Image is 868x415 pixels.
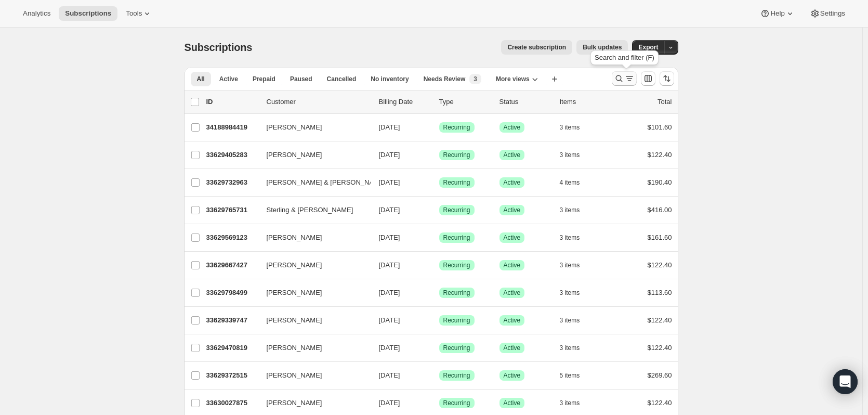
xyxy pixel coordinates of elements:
[379,206,400,214] span: [DATE]
[632,40,664,55] button: Export
[504,344,521,352] span: Active
[439,97,491,107] div: Type
[379,151,400,159] span: [DATE]
[546,72,563,86] button: Create new view
[260,395,364,411] button: [PERSON_NAME]
[253,75,275,83] span: Prepaid
[120,6,159,21] button: Tools
[206,177,258,188] p: 33629732963
[206,122,258,133] p: 34188984419
[267,315,322,326] span: [PERSON_NAME]
[490,72,544,86] button: More views
[267,205,353,215] span: Sterling & [PERSON_NAME]
[560,289,580,297] span: 3 items
[612,71,637,86] button: Search and filter results
[379,178,400,186] span: [DATE]
[379,399,400,407] span: [DATE]
[379,234,400,241] span: [DATE]
[504,206,521,214] span: Active
[504,234,521,242] span: Active
[641,71,655,86] button: Customize table column order and visibility
[501,40,572,55] button: Create subscription
[23,9,50,18] span: Analytics
[65,9,111,18] span: Subscriptions
[206,396,672,410] div: 33630027875[PERSON_NAME][DATE]SuccessRecurringSuccessActive3 items$122.40
[371,75,409,83] span: No inventory
[267,343,322,353] span: [PERSON_NAME]
[379,371,400,379] span: [DATE]
[379,289,400,296] span: [DATE]
[219,75,238,83] span: Active
[443,261,470,269] span: Recurring
[507,43,566,51] span: Create subscription
[648,261,672,269] span: $122.40
[504,289,521,297] span: Active
[648,371,672,379] span: $269.60
[260,367,364,384] button: [PERSON_NAME]
[267,122,322,133] span: [PERSON_NAME]
[206,230,672,245] div: 33629569123[PERSON_NAME][DATE]SuccessRecurringSuccessActive3 items$161.60
[379,344,400,352] span: [DATE]
[560,148,591,162] button: 3 items
[267,398,322,408] span: [PERSON_NAME]
[206,368,672,383] div: 33629372515[PERSON_NAME][DATE]SuccessRecurringSuccessActive5 items$269.60
[648,178,672,186] span: $190.40
[267,288,322,298] span: [PERSON_NAME]
[499,97,551,107] p: Status
[260,119,364,136] button: [PERSON_NAME]
[560,316,580,325] span: 3 items
[443,371,470,380] span: Recurring
[504,261,521,269] span: Active
[648,123,672,131] span: $101.60
[660,71,674,86] button: Sort the results
[648,344,672,352] span: $122.40
[206,175,672,190] div: 33629732963[PERSON_NAME] & [PERSON_NAME][DATE]SuccessRecurringSuccessActive4 items$190.40
[260,174,364,191] button: [PERSON_NAME] & [PERSON_NAME]
[267,232,322,243] span: [PERSON_NAME]
[560,97,612,107] div: Items
[443,399,470,407] span: Recurring
[379,97,431,107] p: Billing Date
[504,316,521,325] span: Active
[770,9,784,18] span: Help
[206,120,672,135] div: 34188984419[PERSON_NAME][DATE]SuccessRecurringSuccessActive3 items$101.60
[560,371,580,380] span: 5 items
[206,97,672,107] div: IDCustomerBilling DateTypeStatusItemsTotal
[185,42,253,53] span: Subscriptions
[560,368,591,383] button: 5 items
[504,178,521,187] span: Active
[379,123,400,131] span: [DATE]
[657,97,672,107] p: Total
[206,398,258,408] p: 33630027875
[424,75,466,83] span: Needs Review
[206,97,258,107] p: ID
[560,258,591,273] button: 3 items
[260,257,364,274] button: [PERSON_NAME]
[754,6,801,21] button: Help
[560,123,580,132] span: 3 items
[648,206,672,214] span: $416.00
[17,6,57,21] button: Analytics
[379,316,400,324] span: [DATE]
[560,203,591,217] button: 3 items
[260,340,364,356] button: [PERSON_NAME]
[206,313,672,328] div: 33629339747[PERSON_NAME][DATE]SuccessRecurringSuccessActive3 items$122.40
[206,232,258,243] p: 33629569123
[648,399,672,407] span: $122.40
[804,6,851,21] button: Settings
[59,6,117,21] button: Subscriptions
[206,260,258,270] p: 33629667427
[560,286,591,300] button: 3 items
[443,151,470,159] span: Recurring
[443,316,470,325] span: Recurring
[560,313,591,328] button: 3 items
[474,75,477,83] span: 3
[206,315,258,326] p: 33629339747
[560,230,591,245] button: 3 items
[648,316,672,324] span: $122.40
[443,178,470,187] span: Recurring
[560,175,591,190] button: 4 items
[206,148,672,162] div: 33629405283[PERSON_NAME][DATE]SuccessRecurringSuccessActive3 items$122.40
[576,40,628,55] button: Bulk updates
[833,369,858,394] div: Open Intercom Messenger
